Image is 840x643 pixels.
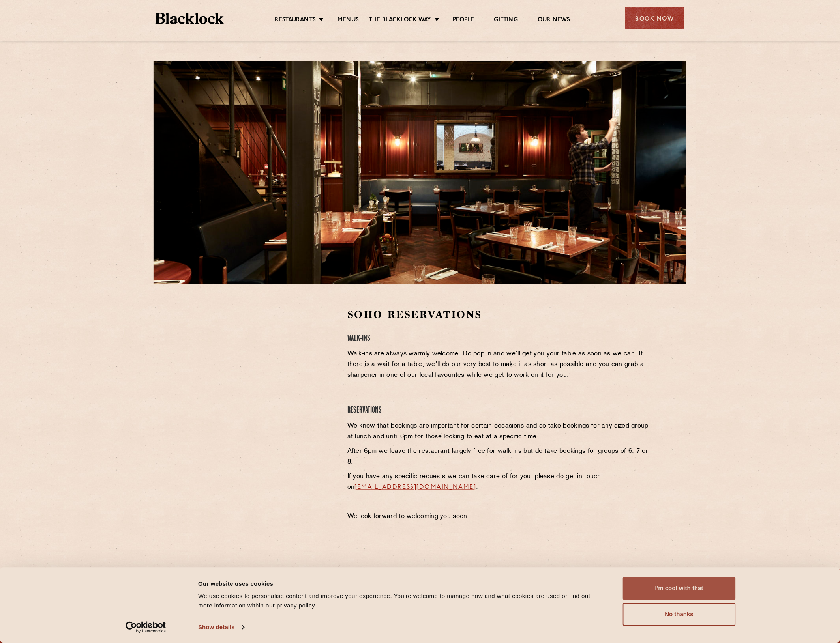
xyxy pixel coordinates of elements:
[354,484,476,490] a: [EMAIL_ADDRESS][DOMAIN_NAME]
[494,16,518,25] a: Gifting
[625,7,684,29] div: Book Now
[623,603,736,626] button: No thanks
[198,622,244,634] a: Show details
[347,471,650,493] p: If you have any specific requests we can take care of for you, please do get in touch on .
[156,13,224,24] img: BL_Textured_Logo-footer-cropped.svg
[219,308,307,426] iframe: OpenTable make booking widget
[623,577,736,600] button: I'm cool with that
[347,308,650,321] h2: Soho Reservations
[275,16,316,25] a: Restaurants
[347,421,650,442] p: We know that bookings are important for certain occasions and so take bookings for any sized grou...
[347,511,650,522] p: We look forward to welcoming you soon.
[453,16,474,25] a: People
[369,16,431,25] a: The Blacklock Way
[198,592,605,611] div: We use cookies to personalise content and improve your experience. You're welcome to manage how a...
[347,333,650,344] h4: Walk-Ins
[198,579,605,589] div: Our website uses cookies
[538,16,570,25] a: Our News
[347,349,650,381] p: Walk-ins are always warmly welcome. Do pop in and we’ll get you your table as soon as we can. If ...
[111,622,180,634] a: Usercentrics Cookiebot - opens in a new window
[337,16,359,25] a: Menus
[347,405,650,416] h4: Reservations
[347,446,650,467] p: After 6pm we leave the restaurant largely free for walk-ins but do take bookings for groups of 6,...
